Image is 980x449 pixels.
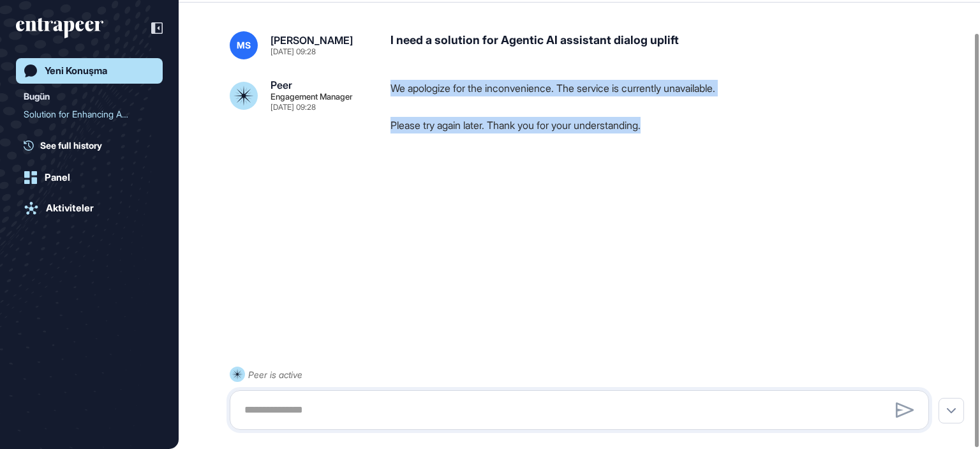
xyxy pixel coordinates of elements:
a: Yeni Konuşma [16,58,163,84]
span: See full history [40,139,102,152]
div: Yeni Konuşma [45,65,107,77]
div: Solution for Enhancing Ag... [24,104,145,125]
div: Engagement Manager [271,93,353,101]
a: Aktiviteler [16,195,163,221]
div: [PERSON_NAME] [271,35,353,45]
a: See full history [24,139,163,152]
span: MS [237,40,251,50]
p: We apologize for the inconvenience. The service is currently unavailable. [390,80,939,96]
div: Peer is active [248,367,302,383]
div: I need a solution for Agentic AI assistant dialog uplift [390,31,939,59]
a: Panel [16,165,163,190]
div: Aktiviteler [46,202,94,214]
p: Please try again later. Thank you for your understanding. [390,117,939,133]
div: [DATE] 09:28 [271,103,316,111]
div: [DATE] 09:28 [271,48,316,56]
div: Peer [271,80,292,90]
div: Bugün [24,89,50,104]
div: entrapeer-logo [16,18,103,38]
div: Solution for Enhancing Agentic AI Assistant Dialog [24,104,155,125]
div: Panel [45,172,70,183]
